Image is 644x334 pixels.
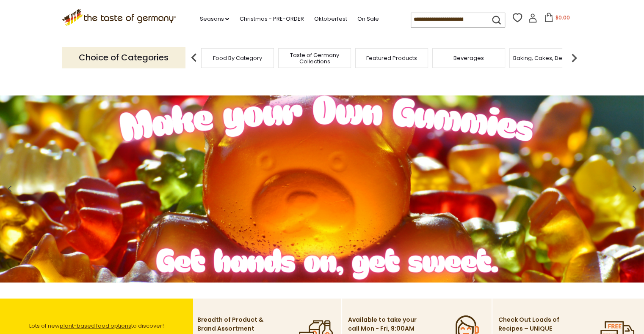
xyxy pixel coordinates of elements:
[357,14,379,24] a: On Sale
[199,14,229,24] a: Seasons
[453,55,484,61] a: Beverages
[539,13,575,25] button: $0.00
[366,55,417,61] a: Featured Products
[555,14,569,21] span: $0.00
[566,49,583,66] img: next arrow
[281,52,348,65] a: Taste of Germany Collections
[513,55,579,61] a: Baking, Cakes, Desserts
[239,14,304,24] a: Christmas - PRE-ORDER
[213,55,262,61] a: Food By Category
[62,47,185,68] p: Choice of Categories
[185,49,202,66] img: previous arrow
[197,315,267,333] p: Breadth of Product & Brand Assortment
[60,322,131,330] a: plant-based food options
[314,14,347,24] a: Oktoberfest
